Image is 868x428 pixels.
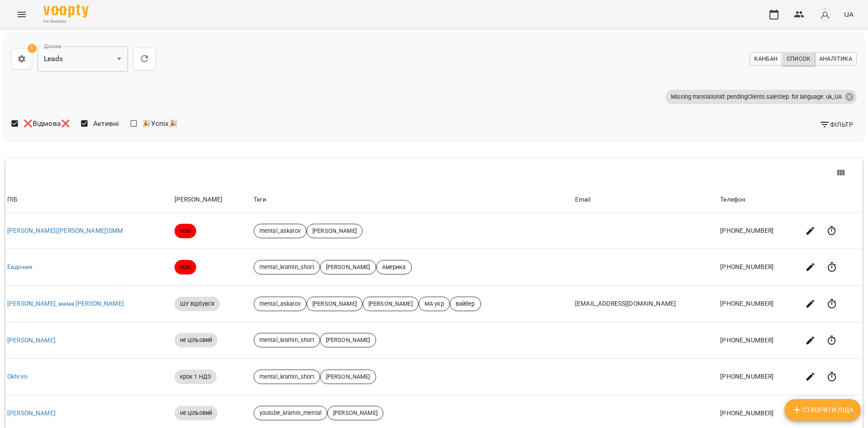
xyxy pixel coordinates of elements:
img: Voopty Logo [43,5,89,18]
span: 1 [28,44,37,53]
span: youtube_kramin_mental [254,409,327,417]
td: [PHONE_NUMBER] [718,213,797,249]
span: mental_askarov [254,227,306,235]
a: [PERSON_NAME] [7,409,56,417]
td: [PHONE_NUMBER] [718,322,797,359]
div: ПІБ [7,194,171,205]
button: Список [782,52,815,66]
span: не цільовий [175,336,218,344]
span: mental_kramin_short [254,263,320,271]
span: [PERSON_NAME] [328,409,383,417]
a: [PERSON_NAME]([PERSON_NAME])SMM [7,227,123,234]
div: Телефон [720,194,796,205]
span: Америка [377,263,411,271]
span: Активні [93,118,119,129]
button: Аналітика [815,52,857,66]
div: крок 1 НДЗ [175,370,217,384]
td: [PHONE_NUMBER] [718,286,797,322]
span: mental_kramin_short [254,336,320,344]
span: mental_kramin_short [254,373,320,381]
a: Okhrim [7,373,28,380]
span: ❌Відмова❌ [24,118,70,129]
div: нові [175,260,197,274]
div: Email [575,194,717,205]
a: [PERSON_NAME] [7,337,56,344]
span: For Business [43,19,89,24]
span: [PERSON_NAME] [363,300,418,308]
span: крок 1 НДЗ [175,373,217,381]
button: View Columns [830,162,852,184]
span: Фільтр [819,119,853,130]
span: [PERSON_NAME] [321,263,376,271]
span: Аналітика [819,54,852,64]
div: [PERSON_NAME] [175,194,250,205]
div: ШУ відбувся [175,297,220,311]
span: [PERSON_NAME] [321,373,376,381]
div: не цільовий [175,333,218,347]
div: Leads [38,46,128,72]
span: [PERSON_NAME] [307,300,362,308]
div: Теги [254,194,571,205]
button: Канбан [750,52,782,66]
span: mental_askarov [254,300,306,308]
div: не цільовий [175,406,218,420]
span: [PERSON_NAME] [321,336,376,344]
div: нові [175,224,197,238]
span: 🎉Успіх🎉 [142,118,178,129]
img: avatar_s.png [819,8,831,21]
span: вайбер [450,300,481,308]
span: Список [787,54,811,64]
span: Створити Ліда [792,404,854,415]
span: ШУ відбувся [175,300,220,308]
span: [PERSON_NAME] [307,227,362,235]
span: нові [175,227,197,235]
span: нові [175,263,197,271]
button: UA [840,6,857,23]
span: МА укр [419,300,449,308]
a: [PERSON_NAME], мама [PERSON_NAME] [7,300,124,307]
button: Фільтр [816,116,857,133]
a: Евдокия [7,263,33,270]
button: Створити Ліда [784,399,861,421]
td: [PHONE_NUMBER] [718,249,797,286]
td: [PHONE_NUMBER] [718,359,797,395]
button: Menu [11,4,33,25]
div: Missing translationId: pendingClients.saleStep. for language: uk_UA [665,90,857,104]
span: Канбан [754,54,778,64]
td: [EMAIL_ADDRESS][DOMAIN_NAME] [573,286,718,322]
div: Table Toolbar [5,158,863,187]
span: UA [844,10,854,19]
span: не цільовий [175,409,218,417]
span: Missing translationId: pendingClients.saleStep. for language: uk_UA [665,93,847,101]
